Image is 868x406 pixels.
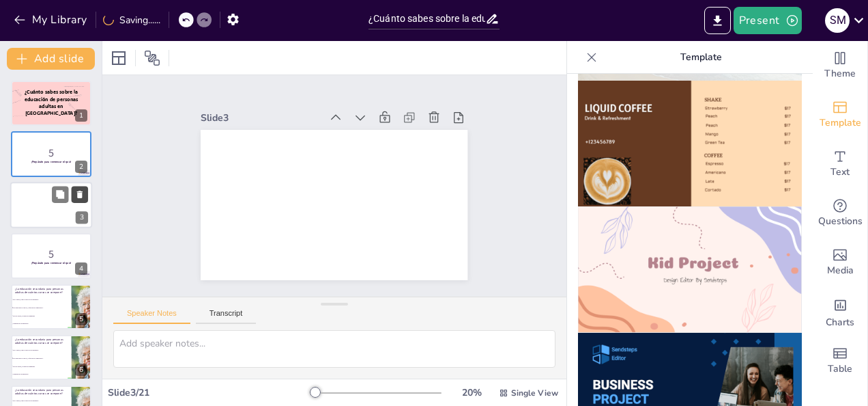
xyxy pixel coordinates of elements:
[813,41,867,90] div: Change the overall theme
[13,366,70,367] span: De dos cursos, es una ESO adaptada.
[603,41,799,74] p: Template
[15,145,87,160] p: 5
[13,357,70,359] span: No existe en los CEPAs, lo que hay se llama ESPA.
[813,90,867,139] div: Add ready made slides
[734,7,802,34] button: Present
[825,7,850,34] button: S M
[72,186,88,202] button: Delete Slide
[15,247,87,262] p: 5
[75,109,87,122] div: 1
[75,313,87,325] div: 5
[75,262,87,275] div: 4
[113,309,190,324] button: Speaker Notes
[704,7,731,34] button: Export to PowerPoint
[75,364,87,376] div: 6
[13,306,70,308] span: No existe en los CEPAs, lo que hay se llama ESPA.
[11,284,91,329] div: 5
[76,211,88,224] div: 3
[196,309,257,324] button: Transcript
[511,388,558,398] span: Single View
[13,374,70,375] span: Ninguna de las anteriores.
[827,263,854,278] span: Media
[7,48,95,70] button: Add slide
[813,336,867,385] div: Add a table
[144,50,160,66] span: Position
[75,161,87,173] div: 2
[25,89,78,116] span: ¿Cuánto sabes sobre la educación de personas adultas en [GEOGRAPHIC_DATA]?
[578,206,802,333] img: thumb-9.png
[13,314,70,316] span: De dos cursos, es una ESO adaptada.
[813,189,867,238] div: Get real-time input from your audience
[10,9,93,31] button: My Library
[10,182,92,228] div: 3
[103,14,160,27] div: Saving......
[11,233,91,278] div: 4
[828,362,852,377] span: Table
[830,165,850,180] span: Text
[824,66,856,81] span: Theme
[13,299,70,300] span: De 4 cursos, como la ESO en los institutos.
[578,81,802,207] img: thumb-8.png
[13,400,70,401] span: De 4 cursos, como la ESO en los institutos.
[826,315,854,330] span: Charts
[52,186,68,202] button: Duplicate Slide
[227,73,344,122] div: Slide 3
[813,139,867,189] div: Add text boxes
[11,81,91,126] div: 1
[11,131,91,176] div: 2
[455,386,488,399] div: 20 %
[31,261,72,265] strong: ¡Prepárate para comenzar el quiz!
[825,8,850,33] div: S M
[15,287,68,295] p: ¿La educación secundaria para personas adultas de cuántos cursos se compone?
[108,47,130,69] div: Layout
[15,338,68,345] p: ¿La educación secundaria para personas adultas de cuántos cursos se compone?
[818,214,863,229] span: Questions
[11,335,91,380] div: 6
[368,9,485,29] input: Insert title
[813,287,867,336] div: Add charts and graphs
[13,323,70,324] span: Ninguna de las anteriores.
[13,349,70,351] span: De 4 cursos, como la ESO en los institutos.
[108,386,310,399] div: Slide 3 / 21
[15,388,68,396] p: ¿La educación secundaria para personas adultas de cuántos cursos se compone?
[31,160,72,163] strong: ¡Prepárate para comenzar el quiz!
[813,238,867,287] div: Add images, graphics, shapes or video
[820,116,861,131] span: Template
